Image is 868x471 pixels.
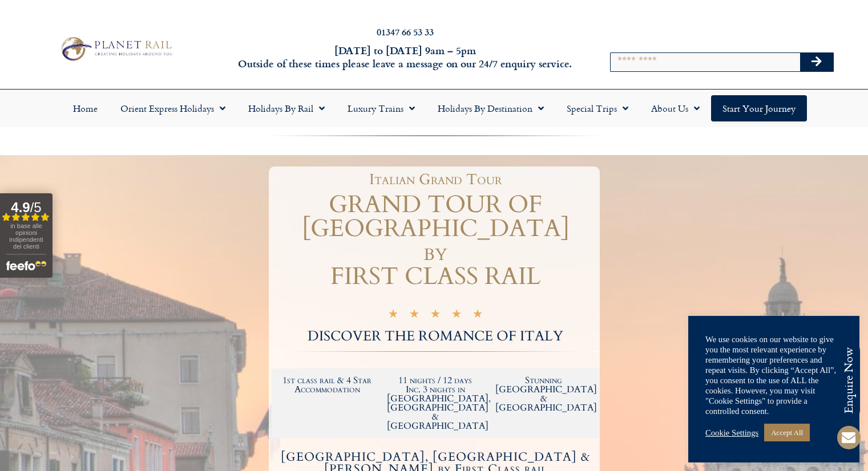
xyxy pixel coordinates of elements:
i: ★ [473,309,483,322]
h1: GRAND TOUR OF [GEOGRAPHIC_DATA] by FIRST CLASS RAIL [272,193,600,289]
a: Start your Journey [711,95,807,121]
div: 5/5 [388,307,483,322]
h2: 1st class rail & 4 Star Accommodation [279,376,376,394]
a: Luxury Trains [336,95,426,121]
a: Home [62,95,109,121]
a: About Us [640,95,711,121]
i: ★ [451,309,462,322]
nav: Menu [6,95,862,121]
i: ★ [409,309,419,322]
h6: [DATE] to [DATE] 9am – 5pm Outside of these times please leave a message on our 24/7 enquiry serv... [235,44,576,71]
div: We use cookies on our website to give you the most relevant experience by remembering your prefer... [705,334,842,416]
a: Holidays by Rail [237,95,336,121]
img: Planet Rail Train Holidays Logo [56,34,175,63]
h2: 11 nights / 12 days Inc. 3 nights in [GEOGRAPHIC_DATA], [GEOGRAPHIC_DATA] & [GEOGRAPHIC_DATA] [387,376,484,431]
a: Accept All [764,424,810,441]
a: Holidays by Destination [426,95,555,121]
i: ★ [388,309,398,322]
h2: Stunning [GEOGRAPHIC_DATA] & [GEOGRAPHIC_DATA] [495,376,592,412]
a: Special Trips [555,95,640,121]
a: Orient Express Holidays [109,95,237,121]
button: Search [800,53,833,71]
h1: Italian Grand Tour [277,172,594,187]
i: ★ [430,309,441,322]
a: Cookie Settings [705,428,758,438]
h2: DISCOVER THE ROMANCE OF ITALY [272,330,600,343]
a: 01347 66 53 33 [377,25,434,38]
